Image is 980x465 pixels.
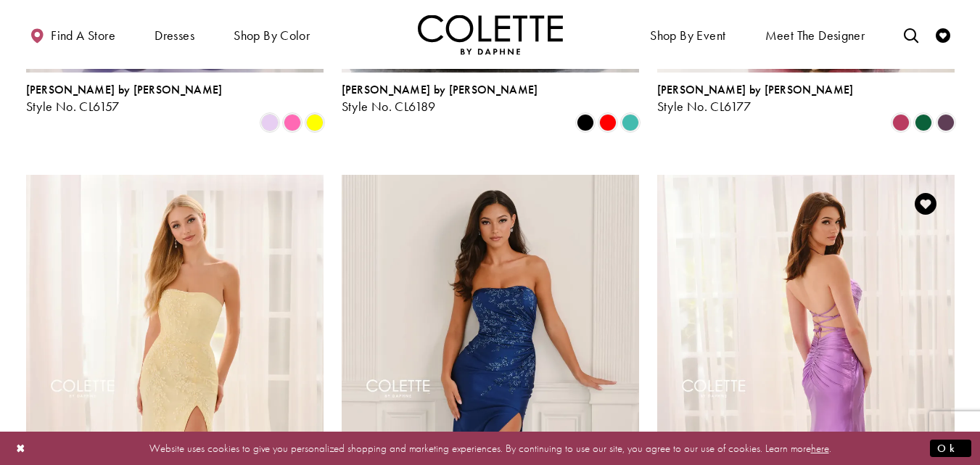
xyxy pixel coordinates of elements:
[650,28,725,43] span: Shop By Event
[599,114,617,131] i: Red
[762,15,869,54] a: Meet the designer
[151,15,198,54] span: Dresses
[230,15,313,54] span: Shop by color
[26,83,223,114] div: Colette by Daphne Style No. CL6157
[342,82,538,97] span: [PERSON_NAME] by [PERSON_NAME]
[932,15,954,54] a: Check Wishlist
[765,28,865,43] span: Meet the designer
[910,189,941,219] a: Add to Wishlist
[26,82,223,97] span: [PERSON_NAME] by [PERSON_NAME]
[26,15,119,54] a: Find a store
[811,440,829,455] a: here
[284,114,301,131] i: Pink
[646,15,729,54] span: Shop By Event
[306,114,324,131] i: Yellow
[577,114,594,131] i: Black
[261,114,279,131] i: Lilac
[418,15,563,54] img: Colette by Daphne
[930,439,971,457] button: Submit Dialog
[657,98,752,115] span: Style No. CL6177
[657,83,854,114] div: Colette by Daphne Style No. CL6177
[342,83,538,114] div: Colette by Daphne Style No. CL6189
[900,15,922,54] a: Toggle search
[51,28,115,43] span: Find a store
[915,114,932,131] i: Hunter Green
[342,98,436,115] span: Style No. CL6189
[622,114,639,131] i: Turquoise
[155,28,194,43] span: Dresses
[937,114,955,131] i: Plum
[657,82,854,97] span: [PERSON_NAME] by [PERSON_NAME]
[234,28,310,43] span: Shop by color
[104,438,876,458] p: Website uses cookies to give you personalized shopping and marketing experiences. By continuing t...
[26,98,120,115] span: Style No. CL6157
[9,435,33,461] button: Close Dialog
[418,15,563,54] a: Visit Home Page
[892,114,910,131] i: Berry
